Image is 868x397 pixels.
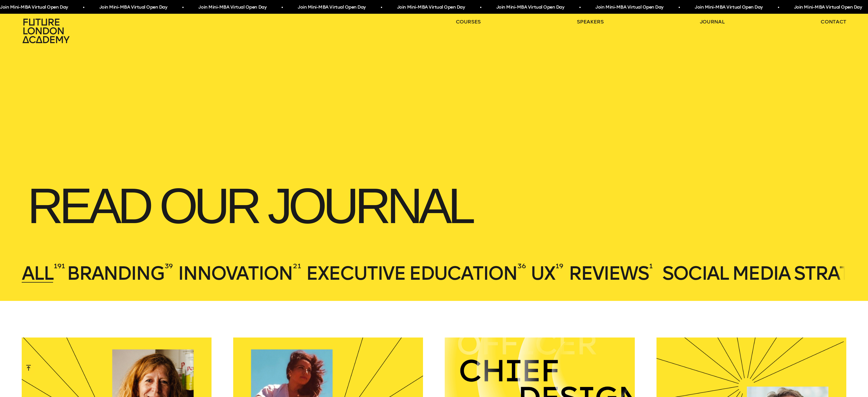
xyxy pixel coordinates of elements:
[182,2,183,13] span: •
[22,262,53,285] span: All
[165,261,173,271] sup: 39
[700,18,725,25] a: journal
[678,2,680,13] span: •
[555,261,563,271] sup: 19
[380,2,382,13] span: •
[22,176,846,236] h1: Read our journal
[54,261,65,271] sup: 191
[67,262,164,285] span: Branding
[517,261,526,271] sup: 36
[293,261,301,271] sup: 21
[178,262,293,285] span: Innovation
[577,18,603,25] a: speakers
[579,2,580,13] span: •
[306,262,517,285] span: Executive Education
[281,2,283,13] span: •
[777,2,779,13] span: •
[480,2,481,13] span: •
[456,18,481,25] a: courses
[82,2,84,13] span: •
[531,262,555,285] span: UX
[569,262,648,285] span: Reviews
[649,261,653,271] sup: 1
[821,18,846,25] a: contact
